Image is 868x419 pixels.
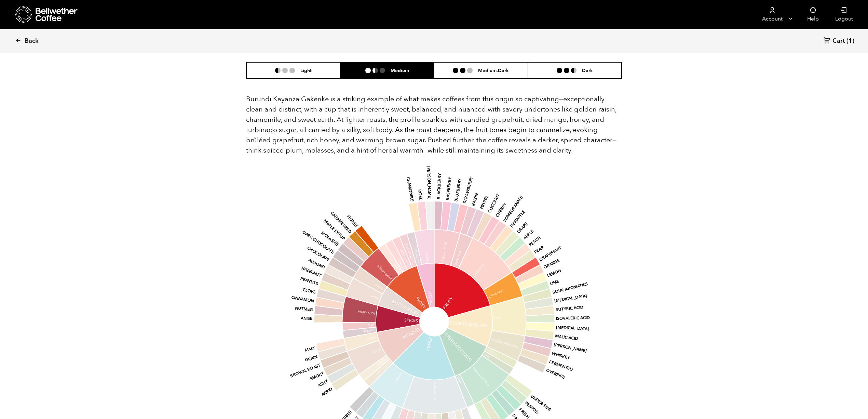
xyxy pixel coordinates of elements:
h2: Flavor [246,43,371,53]
p: Burundi Kayanza Gakenke is a striking example of what makes coffees from this origin so captivati... [246,94,622,156]
span: (1) [846,37,854,45]
h6: Medium-Dark [478,67,509,73]
span: Back [25,37,39,45]
h6: Light [300,67,312,73]
h6: Dark [582,67,593,73]
a: Cart (1) [824,37,854,46]
span: Cart [832,37,845,45]
h6: Medium [391,67,409,73]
